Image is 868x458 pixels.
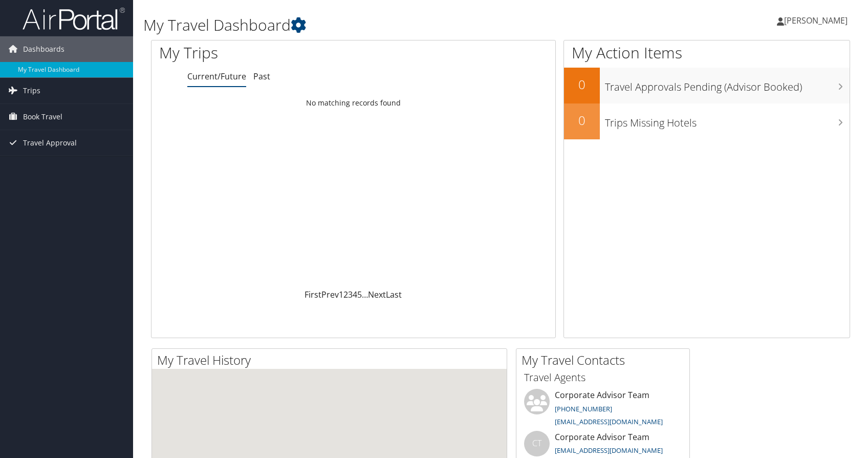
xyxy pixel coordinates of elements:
span: [PERSON_NAME] [784,15,848,26]
a: 5 [357,289,362,300]
a: Past [253,71,270,82]
a: 3 [348,289,353,300]
li: Corporate Advisor Team [519,389,687,431]
a: Prev [321,289,339,300]
span: Trips [23,78,40,103]
a: [PHONE_NUMBER] [555,404,612,413]
span: … [362,289,368,300]
h1: My Action Items [564,42,850,64]
a: Next [368,289,386,300]
a: [PERSON_NAME] [777,5,858,36]
a: 1 [339,289,343,300]
h2: 0 [564,76,600,93]
a: [EMAIL_ADDRESS][DOMAIN_NAME] [555,417,663,426]
a: Current/Future [187,71,246,82]
span: Dashboards [23,36,64,62]
h3: Travel Agents [524,370,682,385]
img: airportal-logo.png [23,7,125,31]
a: First [305,289,321,300]
a: 0Travel Approvals Pending (Advisor Booked) [564,68,850,103]
div: CT [524,431,550,456]
h2: 0 [564,112,600,129]
a: 0Trips Missing Hotels [564,103,850,139]
h2: My Travel History [157,351,507,369]
span: Book Travel [23,104,62,130]
a: 2 [343,289,348,300]
h1: My Travel Dashboard [143,14,620,36]
td: No matching records found [151,94,555,112]
h3: Trips Missing Hotels [605,111,850,130]
a: [EMAIL_ADDRESS][DOMAIN_NAME] [555,446,663,455]
h3: Travel Approvals Pending (Advisor Booked) [605,75,850,94]
h1: My Trips [159,42,379,64]
a: Last [386,289,402,300]
h2: My Travel Contacts [522,351,689,369]
span: Travel Approval [23,130,77,156]
a: 4 [353,289,357,300]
